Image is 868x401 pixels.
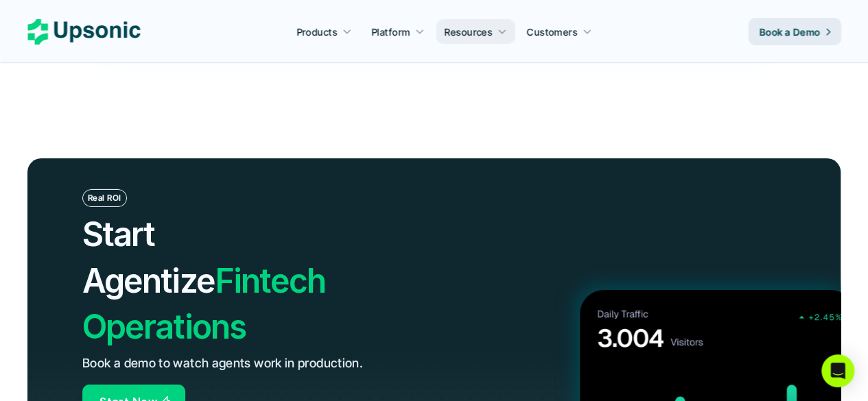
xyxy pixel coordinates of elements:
span: Start Agentize [82,214,215,300]
p: Platform [371,25,410,39]
p: Customers [527,25,578,39]
p: Real ROI [88,193,121,203]
div: Open Intercom Messenger [821,354,854,387]
p: Book a demo to watch agents work in production. [82,354,363,374]
p: Resources [445,25,493,39]
a: Book a Demo [748,18,841,45]
p: Book a Demo [759,25,820,39]
p: Products [296,25,337,39]
a: Products [288,19,360,44]
h2: Fintech Operations [82,211,397,350]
